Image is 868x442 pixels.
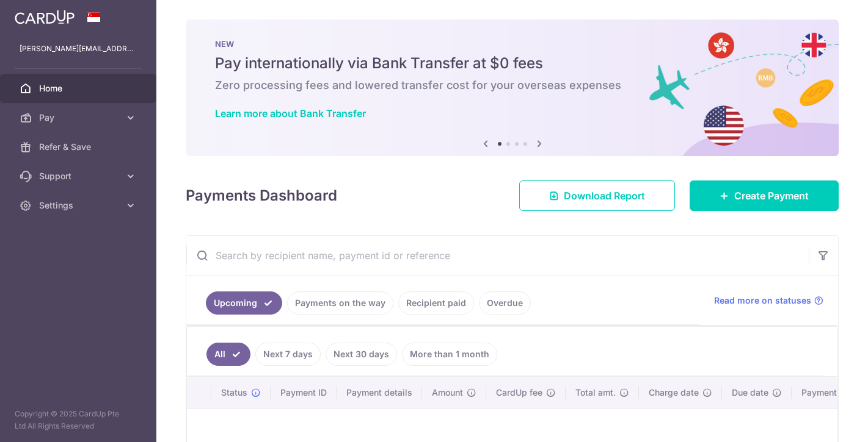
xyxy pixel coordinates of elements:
[206,343,250,366] a: All
[575,387,616,399] span: Total amt.
[432,387,463,399] span: Amount
[732,387,768,399] span: Due date
[649,387,699,399] span: Charge date
[564,188,645,203] span: Download Report
[479,291,531,315] a: Overdue
[215,54,809,73] h5: Pay internationally via Bank Transfer at $0 fees
[15,10,75,24] img: CardUp
[714,294,823,307] a: Read more on statuses
[39,112,120,124] span: Pay
[20,43,137,55] p: [PERSON_NAME][EMAIL_ADDRESS][DOMAIN_NAME]
[519,180,675,211] a: Download Report
[215,39,809,49] p: NEW
[255,343,321,366] a: Next 7 days
[215,107,366,119] a: Learn more about Bank Transfer
[326,343,397,366] a: Next 30 days
[271,377,337,408] th: Payment ID
[398,291,474,315] a: Recipient paid
[402,343,497,366] a: More than 1 month
[39,141,120,153] span: Refer & Save
[39,82,120,94] span: Home
[206,291,282,315] a: Upcoming
[39,170,120,182] span: Support
[337,377,422,408] th: Payment details
[186,185,337,207] h4: Payments Dashboard
[714,294,811,307] span: Read more on statuses
[496,387,542,399] span: CardUp fee
[215,78,809,93] h6: Zero processing fees and lowered transfer cost for your overseas expenses
[221,387,247,399] span: Status
[734,188,809,203] span: Create Payment
[39,199,120,212] span: Settings
[690,180,839,211] a: Create Payment
[287,291,393,315] a: Payments on the way
[186,236,809,275] input: Search by recipient name, payment id or reference
[186,20,839,156] img: Bank transfer banner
